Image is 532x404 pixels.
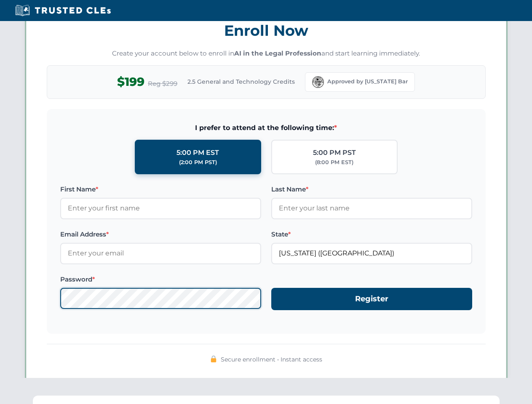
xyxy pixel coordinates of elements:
[47,17,486,44] h3: Enroll Now
[60,229,261,239] label: Email Address
[60,122,472,133] span: I prefer to attend at the following time:
[187,77,295,86] span: 2.5 General and Technology Credits
[312,76,324,88] img: Florida Bar
[117,72,144,91] span: $199
[221,355,322,364] span: Secure enrollment • Instant access
[179,158,217,167] div: (2:00 PM PST)
[271,229,472,239] label: State
[60,243,261,264] input: Enter your email
[271,198,472,219] input: Enter your last name
[234,49,321,57] strong: AI in the Legal Profession
[60,198,261,219] input: Enter your first name
[13,4,113,17] img: Trusted CLEs
[271,184,472,194] label: Last Name
[60,274,261,284] label: Password
[271,243,472,264] input: Florida (FL)
[60,184,261,194] label: First Name
[47,49,486,58] p: Create your account below to enroll in and start learning immediately.
[271,288,472,310] button: Register
[210,356,217,362] img: 🔒
[313,147,356,158] div: 5:00 PM PST
[327,77,408,86] span: Approved by [US_STATE] Bar
[176,147,219,158] div: 5:00 PM EST
[148,79,177,89] span: Reg $299
[315,158,353,167] div: (8:00 PM EST)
